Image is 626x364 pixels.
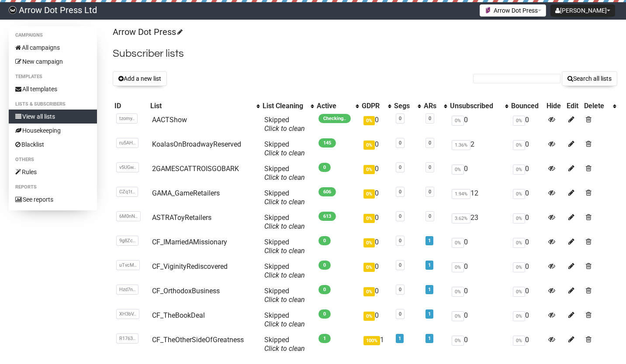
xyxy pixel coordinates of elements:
[264,238,305,255] span: Skipped
[428,287,431,292] a: 1
[582,100,617,112] th: Delete: No sort applied, activate to apply an ascending sort
[509,259,545,283] td: 0
[9,82,97,96] a: All templates
[509,308,545,332] td: 0
[452,165,464,175] span: 0%
[9,137,97,151] a: Blacklist
[152,336,244,344] a: CF_TheOtherSideOfGreatness
[513,287,525,297] span: 0%
[448,259,509,283] td: 0
[360,332,392,357] td: 1
[363,287,375,296] span: 0%
[546,102,564,110] div: Hide
[317,102,351,110] div: Active
[9,165,97,179] a: Rules
[9,30,97,41] li: Campaigns
[452,311,464,321] span: 0%
[550,4,615,17] button: [PERSON_NAME]
[450,102,501,110] div: Unsubscribed
[363,141,375,150] span: 0%
[150,102,252,110] div: List
[448,100,509,112] th: Unsubscribed: No sort applied, activate to apply an ascending sort
[429,165,431,170] a: 0
[394,102,413,110] div: Segs
[116,162,139,172] span: v5UGw..
[264,287,305,304] span: Skipped
[360,112,392,137] td: 0
[565,100,582,112] th: Edit: No sort applied, sorting is disabled
[429,189,431,195] a: 0
[264,247,305,255] a: Click to clean
[448,234,509,259] td: 0
[152,238,227,246] a: CF_IMarriedAMissionary
[360,137,392,161] td: 0
[116,260,140,270] span: uTvcM..
[116,236,138,246] span: 9g8Zc..
[509,185,545,210] td: 0
[448,161,509,185] td: 0
[113,27,181,37] a: Arrow Dot Press
[318,212,336,221] span: 613
[264,173,305,182] a: Click to clean
[363,238,375,247] span: 0%
[429,140,431,146] a: 0
[264,213,305,230] span: Skipped
[363,336,380,345] span: 100%
[509,100,545,112] th: Bounced: No sort applied, sorting is disabled
[116,333,138,343] span: R1763..
[152,140,241,148] a: KoalasOnBroadwayReserved
[399,189,401,195] a: 0
[149,100,261,112] th: List: No sort applied, activate to apply an ascending sort
[264,149,305,157] a: Click to clean
[116,285,138,295] span: Hzd7n..
[114,102,147,110] div: ID
[509,332,545,357] td: 0
[452,116,464,126] span: 0%
[9,155,97,165] li: Others
[318,138,336,148] span: 145
[152,165,239,173] a: 2GAMESCATTROISGOBARK
[152,116,187,124] a: AACTShow
[360,283,392,308] td: 0
[562,71,617,86] button: Search all lists
[9,182,97,192] li: Reports
[264,198,305,206] a: Click to clean
[9,192,97,206] a: See reports
[318,261,331,270] span: 0
[452,189,470,199] span: 1.94%
[360,100,392,112] th: GDPR: No sort applied, activate to apply an ascending sort
[261,100,315,112] th: List Cleaning: No sort applied, activate to apply an ascending sort
[422,100,448,112] th: ARs: No sort applied, activate to apply an ascending sort
[113,71,167,86] button: Add a new list
[360,234,392,259] td: 0
[363,165,375,174] span: 0%
[513,116,525,126] span: 0%
[116,138,138,148] span: ru5AH..
[399,116,401,121] a: 0
[509,161,545,185] td: 0
[513,140,525,150] span: 0%
[428,262,431,268] a: 1
[448,308,509,332] td: 0
[264,189,305,206] span: Skipped
[567,102,581,110] div: Edit
[116,187,138,197] span: CZq1t..
[318,114,351,123] span: Checking..
[360,210,392,234] td: 0
[318,187,336,196] span: 606
[315,100,360,112] th: Active: No sort applied, activate to apply an ascending sort
[513,238,525,248] span: 0%
[448,137,509,161] td: 2
[264,311,305,328] span: Skipped
[152,262,228,271] a: CF_ViginityRediscovered
[429,213,431,219] a: 0
[448,283,509,308] td: 0
[264,116,305,133] span: Skipped
[513,165,525,175] span: 0%
[399,140,401,146] a: 0
[428,336,431,341] a: 1
[318,163,331,172] span: 0
[511,102,543,110] div: Bounced
[318,285,331,294] span: 0
[509,210,545,234] td: 0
